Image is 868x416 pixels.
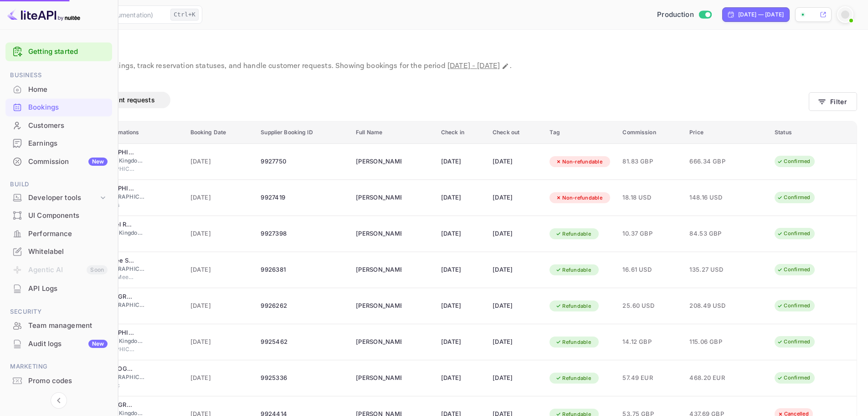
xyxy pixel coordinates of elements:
[255,121,350,144] th: Supplier Booking ID
[5,99,112,116] a: Bookings
[5,372,112,389] a: Promo codes
[550,373,597,384] div: Refundable
[689,193,735,203] span: 148.16 USD
[51,392,67,409] button: Collapse navigation
[689,265,735,275] span: 135.27 USD
[261,299,345,313] div: 9926262
[550,264,597,276] div: Refundable
[5,225,112,243] div: Performance
[5,42,112,61] div: Getting started
[28,247,108,257] div: Whitelabel
[185,121,256,144] th: Booking Date
[28,138,108,149] div: Earnings
[356,226,401,241] div: Colm Murphy
[771,228,816,239] div: Confirmed
[190,193,250,203] span: [DATE]
[441,371,482,385] div: [DATE]
[738,11,784,19] div: [DATE] — [DATE]
[622,229,678,239] span: 10.37 GBP
[550,156,608,168] div: Non-refundable
[493,299,539,313] div: [DATE]
[7,7,80,22] img: LiteAPI logo
[190,157,250,167] span: [DATE]
[622,193,678,203] span: 18.18 USD
[28,157,108,167] div: Commission
[441,226,482,241] div: [DATE]
[356,190,401,205] div: Mallory Ferguson
[544,121,617,144] th: Tag
[5,117,112,135] div: Customers
[11,92,809,108] div: account-settings tabs
[441,190,482,205] div: [DATE]
[5,335,112,352] a: Audit logsNew
[622,301,678,311] span: 25.60 USD
[436,121,487,144] th: Check in
[100,229,145,237] span: United Kingdom of [GEOGRAPHIC_DATA] and [GEOGRAPHIC_DATA]
[190,337,250,347] span: [DATE]
[550,192,608,204] div: Non-refundable
[5,243,112,261] div: Whitelabel
[350,121,436,144] th: Full Name
[5,135,112,152] a: Earnings
[100,373,145,381] span: [GEOGRAPHIC_DATA]
[809,92,857,111] button: Filter
[190,373,250,383] span: [DATE]
[5,179,112,190] span: Build
[771,336,816,348] div: Confirmed
[5,99,112,116] div: Bookings
[28,211,108,221] div: UI Components
[28,376,108,386] div: Promo codes
[190,265,250,275] span: [DATE]
[356,371,401,385] div: Marie Ruttiens
[622,373,678,383] span: 57.49 EUR
[689,337,735,347] span: 115.06 GBP
[689,157,735,167] span: 666.34 GBP
[84,121,185,144] th: Hotel informations
[28,339,108,349] div: Audit logs
[622,337,678,347] span: 14.12 GBP
[487,121,544,144] th: Check out
[5,335,112,353] div: Audit logsNew
[28,102,108,113] div: Bookings
[771,264,816,275] div: Confirmed
[493,190,539,205] div: [DATE]
[771,192,816,203] div: Confirmed
[5,135,112,153] div: Earnings
[5,70,112,80] span: Business
[100,157,145,165] span: United Kingdom of [GEOGRAPHIC_DATA] and [GEOGRAPHIC_DATA]
[771,300,816,311] div: Confirmed
[441,335,482,349] div: [DATE]
[493,263,539,277] div: [DATE]
[689,373,735,383] span: 468.20 EUR
[622,157,678,167] span: 81.83 GBP
[501,62,510,71] button: Change date range
[493,154,539,169] div: [DATE]
[261,263,345,277] div: 9926381
[5,81,112,98] a: Home
[5,317,112,335] div: Team management
[653,10,715,20] div: Switch to Sandbox mode
[28,321,108,331] div: Team management
[356,263,401,277] div: Pinwen Storey
[28,284,108,294] div: API Logs
[689,229,735,239] span: 84.53 GBP
[617,121,684,144] th: Commission
[5,280,112,298] div: API Logs
[447,61,500,71] span: [DATE] - [DATE]
[771,156,816,167] div: Confirmed
[261,226,345,241] div: 9927398
[11,41,857,59] p: Bookings
[684,121,769,144] th: Price
[28,47,108,57] a: Getting started
[5,81,112,99] div: Home
[261,154,345,169] div: 9927750
[28,193,98,203] div: Developer tools
[100,265,145,273] span: [GEOGRAPHIC_DATA]
[493,335,539,349] div: [DATE]
[769,121,857,144] th: Status
[261,190,345,205] div: 9927419
[356,154,401,169] div: Sadie Taylor
[170,9,199,21] div: Ctrl+K
[5,117,112,134] a: Customers
[5,153,112,171] div: CommissionNew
